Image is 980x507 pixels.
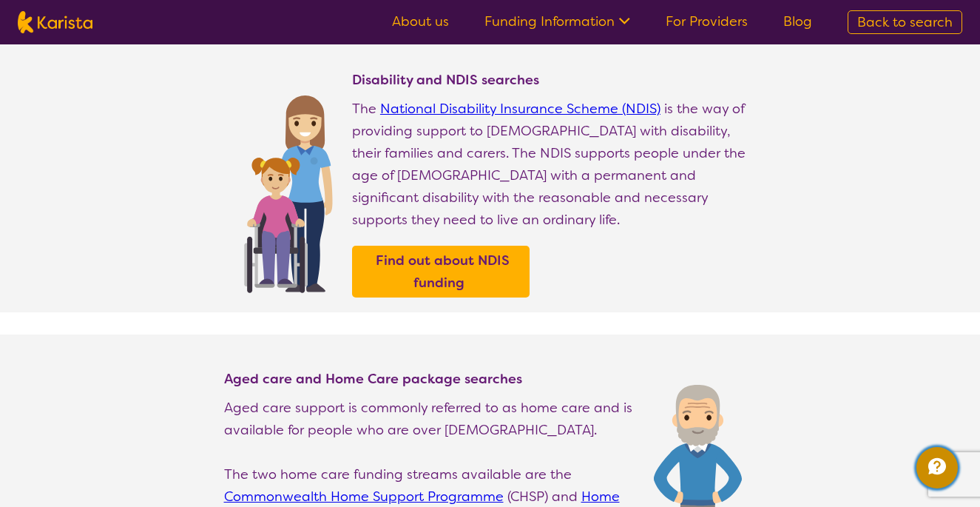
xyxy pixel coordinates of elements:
a: National Disability Insurance Scheme (NDIS) [380,100,660,118]
h4: Aged care and Home Care package searches [224,370,639,388]
img: Find NDIS and Disability services and providers [239,86,337,293]
a: About us [392,13,449,30]
a: Funding Information [484,13,630,30]
p: The is the way of providing support to [DEMOGRAPHIC_DATA] with disability, their families and car... [352,98,757,231]
a: Commonwealth Home Support Programme [224,488,504,506]
h4: Disability and NDIS searches [352,71,757,89]
span: Back to search [857,13,953,31]
a: Back to search [848,10,962,34]
img: Karista logo [18,11,92,33]
a: Blog [783,13,812,30]
a: Find out about NDIS funding [356,249,526,294]
button: Channel Menu [916,447,958,488]
p: Aged care support is commonly referred to as home care and is available for people who are over [... [224,397,639,441]
a: For Providers [666,13,748,30]
b: Find out about NDIS funding [376,252,510,292]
